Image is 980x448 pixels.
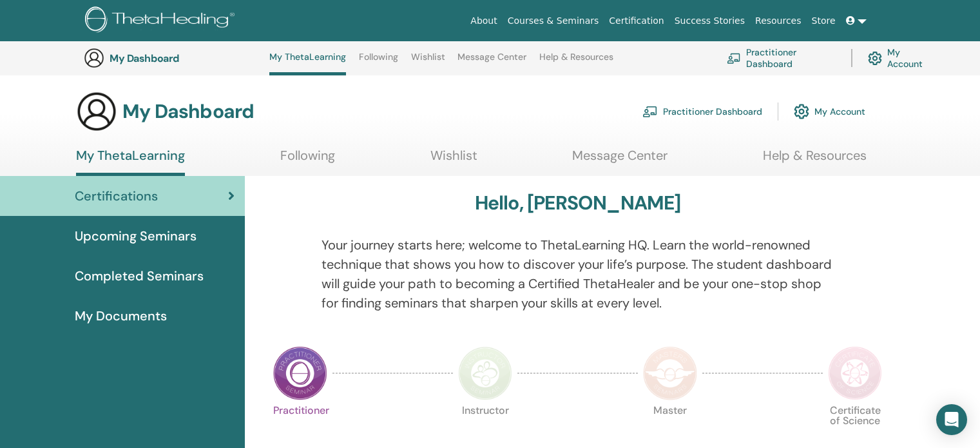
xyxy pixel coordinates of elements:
img: cog.svg [794,101,809,122]
a: Wishlist [411,52,445,72]
span: My Documents [75,306,167,326]
img: generic-user-icon.jpg [76,91,117,132]
span: Certifications [75,186,158,206]
img: chalkboard-teacher.svg [727,53,741,63]
h3: My Dashboard [122,100,254,123]
img: generic-user-icon.jpg [84,48,104,68]
img: Practitioner [273,346,327,400]
a: Wishlist [430,148,477,173]
h3: My Dashboard [110,52,238,64]
img: Certificate of Science [828,346,882,400]
img: chalkboard-teacher.svg [642,106,658,117]
a: Help & Resources [763,148,867,173]
img: Master [643,346,697,400]
a: Resources [750,9,807,33]
img: logo.png [85,6,239,35]
img: Instructor [458,346,512,400]
a: Store [807,9,841,33]
a: My ThetaLearning [269,52,346,75]
a: My ThetaLearning [76,148,185,176]
span: Completed Seminars [75,266,204,286]
div: Open Intercom Messenger [936,404,967,435]
img: cog.svg [868,48,882,68]
a: About [465,9,502,33]
a: Courses & Seminars [503,9,604,33]
a: Following [359,52,398,72]
a: Certification [604,9,669,33]
p: Your journey starts here; welcome to ThetaLearning HQ. Learn the world-renowned technique that sh... [322,235,834,313]
a: Success Stories [669,9,750,33]
a: Practitioner Dashboard [642,97,762,126]
a: Message Center [457,52,526,72]
a: My Account [794,97,865,126]
h3: Hello, [PERSON_NAME] [475,191,681,215]
a: Help & Resources [539,52,613,72]
span: Upcoming Seminars [75,226,197,246]
a: My Account [868,44,933,72]
a: Message Center [572,148,668,173]
a: Practitioner Dashboard [727,44,836,72]
a: Following [280,148,335,173]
